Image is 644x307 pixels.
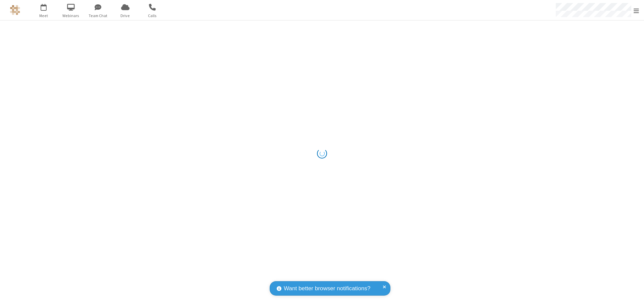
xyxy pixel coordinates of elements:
[86,13,111,19] span: Team Chat
[140,13,165,19] span: Calls
[284,284,370,293] span: Want better browser notifications?
[58,13,84,19] span: Webinars
[10,5,20,15] img: QA Selenium DO NOT DELETE OR CHANGE
[113,13,138,19] span: Drive
[31,13,56,19] span: Meet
